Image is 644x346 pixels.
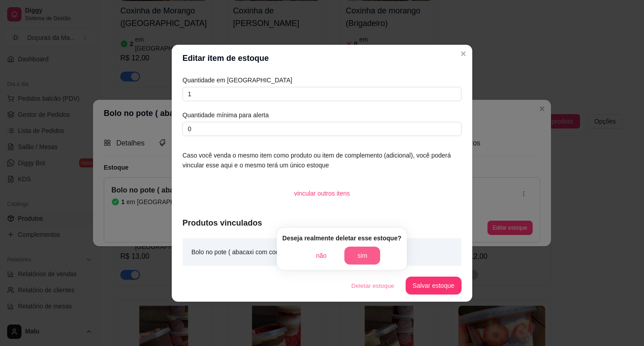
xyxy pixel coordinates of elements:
[172,45,472,72] header: Editar item de estoque
[456,47,470,61] button: Close
[191,247,305,257] article: Bolo no pote ( abacaxi com coco ) 250ml
[406,277,462,295] button: Salvar estoque
[182,110,462,120] article: Quantidade mínima para alerta
[344,247,380,265] button: sim
[344,277,401,294] button: Deletar estoque
[303,247,339,265] button: não
[182,75,462,85] article: Quantidade em [GEOGRAPHIC_DATA]
[287,184,357,202] button: vincular outros itens
[182,150,462,170] article: Caso você venda o mesmo item como produto ou item de complemento (adicional), você poderá vincula...
[282,233,401,243] article: Deseja realmente deletar esse estoque?
[182,217,462,229] article: Produtos vinculados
